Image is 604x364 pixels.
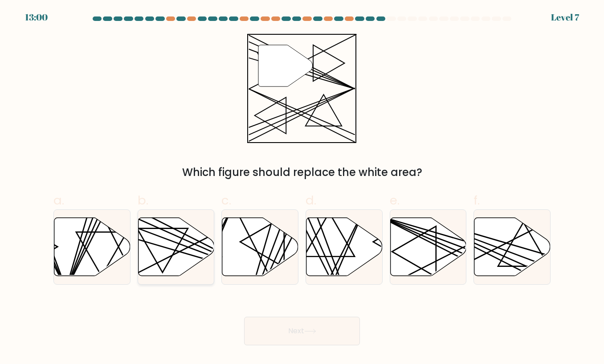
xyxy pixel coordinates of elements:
span: d. [306,192,316,209]
div: Level 7 [551,11,579,24]
span: e. [390,192,400,209]
g: " [258,45,313,86]
span: b. [138,192,148,209]
span: a. [53,192,64,209]
div: Which figure should replace the white area? [59,164,545,180]
span: f. [473,192,480,209]
span: c. [221,192,231,209]
button: Next [244,317,360,345]
div: 13:00 [25,11,48,24]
